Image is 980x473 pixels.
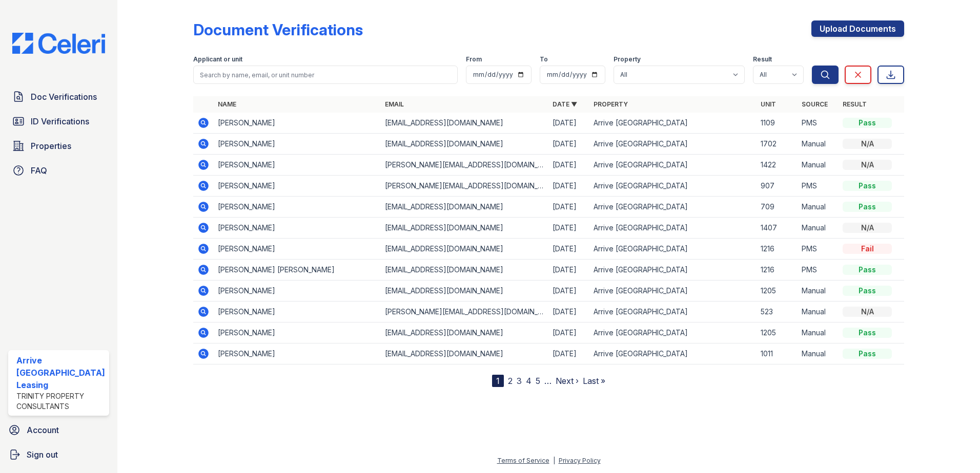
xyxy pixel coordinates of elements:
[27,424,59,436] span: Account
[193,55,242,63] label: Applicant or unit
[381,343,548,364] td: [EMAIL_ADDRESS][DOMAIN_NAME]
[614,55,641,63] label: Property
[589,176,757,197] td: Arrive [GEOGRAPHIC_DATA]
[798,134,839,155] td: Manual
[589,155,757,176] td: Arrive [GEOGRAPHIC_DATA]
[8,160,109,181] a: FAQ
[508,376,513,386] a: 2
[214,218,381,239] td: [PERSON_NAME]
[31,115,89,127] span: ID Verifications
[757,113,798,134] td: 1109
[214,302,381,322] td: [PERSON_NAME]
[553,457,555,464] div: |
[843,100,867,108] a: Result
[798,218,839,239] td: Manual
[4,420,113,440] a: Account
[798,322,839,343] td: Manual
[193,66,458,84] input: Search by name, email, or unit number
[843,244,892,254] div: Fail
[548,239,589,260] td: [DATE]
[193,20,363,39] div: Document Verifications
[757,239,798,260] td: 1216
[798,239,839,260] td: PMS
[589,113,757,134] td: Arrive [GEOGRAPHIC_DATA]
[381,260,548,281] td: [EMAIL_ADDRESS][DOMAIN_NAME]
[4,444,113,465] a: Sign out
[757,155,798,176] td: 1422
[843,307,892,317] div: N/A
[556,376,579,386] a: Next ›
[798,260,839,281] td: PMS
[8,111,109,132] a: ID Verifications
[798,302,839,322] td: Manual
[492,375,504,387] div: 1
[548,155,589,176] td: [DATE]
[31,91,97,103] span: Doc Verifications
[548,302,589,322] td: [DATE]
[214,239,381,260] td: [PERSON_NAME]
[559,457,601,464] a: Privacy Policy
[548,260,589,281] td: [DATE]
[497,457,549,464] a: Terms of Service
[214,113,381,134] td: [PERSON_NAME]
[589,322,757,343] td: Arrive [GEOGRAPHIC_DATA]
[589,260,757,281] td: Arrive [GEOGRAPHIC_DATA]
[214,155,381,176] td: [PERSON_NAME]
[536,376,540,386] a: 5
[381,281,548,302] td: [EMAIL_ADDRESS][DOMAIN_NAME]
[214,260,381,281] td: [PERSON_NAME] [PERSON_NAME]
[843,349,892,359] div: Pass
[16,391,105,412] div: Trinity Property Consultants
[8,136,109,156] a: Properties
[761,100,776,108] a: Unit
[4,33,113,54] img: CE_Logo_Blue-a8612792a0a2168367f1c8372b55b34899dd931a85d93a1a3d3e32e68fde9ad4.png
[589,302,757,322] td: Arrive [GEOGRAPHIC_DATA]
[589,281,757,302] td: Arrive [GEOGRAPHIC_DATA]
[548,218,589,239] td: [DATE]
[757,260,798,281] td: 1216
[843,223,892,233] div: N/A
[381,322,548,343] td: [EMAIL_ADDRESS][DOMAIN_NAME]
[540,55,548,63] label: To
[8,87,109,107] a: Doc Verifications
[548,113,589,134] td: [DATE]
[811,20,904,37] a: Upload Documents
[214,281,381,302] td: [PERSON_NAME]
[548,176,589,197] td: [DATE]
[843,202,892,212] div: Pass
[381,218,548,239] td: [EMAIL_ADDRESS][DOMAIN_NAME]
[548,134,589,155] td: [DATE]
[843,139,892,149] div: N/A
[381,155,548,176] td: [PERSON_NAME][EMAIL_ADDRESS][DOMAIN_NAME]
[757,343,798,364] td: 1011
[843,181,892,191] div: Pass
[218,100,236,108] a: Name
[548,281,589,302] td: [DATE]
[214,343,381,364] td: [PERSON_NAME]
[753,55,772,63] label: Result
[589,239,757,260] td: Arrive [GEOGRAPHIC_DATA]
[214,176,381,197] td: [PERSON_NAME]
[381,302,548,322] td: [PERSON_NAME][EMAIL_ADDRESS][DOMAIN_NAME]
[843,118,892,128] div: Pass
[798,155,839,176] td: Manual
[31,140,71,152] span: Properties
[548,343,589,364] td: [DATE]
[381,176,548,197] td: [PERSON_NAME][EMAIL_ADDRESS][DOMAIN_NAME]
[583,376,605,386] a: Last »
[526,376,532,386] a: 4
[757,176,798,197] td: 907
[757,302,798,322] td: 523
[381,113,548,134] td: [EMAIL_ADDRESS][DOMAIN_NAME]
[757,322,798,343] td: 1205
[802,100,828,108] a: Source
[544,375,552,387] span: …
[757,197,798,218] td: 709
[798,176,839,197] td: PMS
[589,218,757,239] td: Arrive [GEOGRAPHIC_DATA]
[548,322,589,343] td: [DATE]
[798,197,839,218] td: Manual
[27,448,58,461] span: Sign out
[843,328,892,338] div: Pass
